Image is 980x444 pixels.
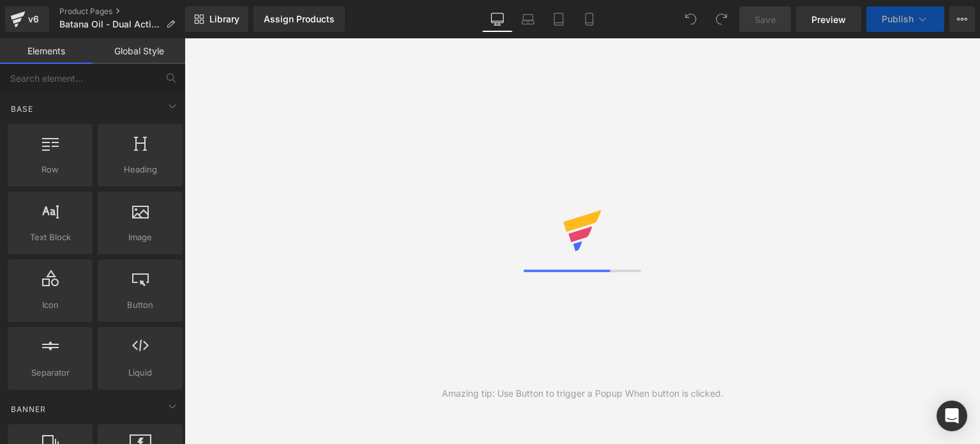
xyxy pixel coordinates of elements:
span: Preview [811,13,846,26]
span: Row [11,163,89,176]
span: Publish [882,14,914,24]
span: Save [755,13,776,26]
a: Global Style [93,38,185,64]
a: Tablet [543,6,574,32]
a: Product Pages [59,6,185,17]
span: Batana Oil - Dual Action [59,19,161,29]
div: v6 [26,11,41,27]
a: New Library [185,6,248,32]
div: Amazing tip: Use Button to trigger a Popup When button is clicked. [442,387,723,401]
button: Redo [709,6,734,32]
span: Liquid [102,366,179,379]
span: Icon [11,298,89,312]
span: Text Block [11,231,89,244]
a: Mobile [574,6,605,32]
button: More [949,6,975,32]
div: Open Intercom Messenger [937,401,967,431]
a: Desktop [482,6,513,32]
span: Banner [10,403,47,415]
span: Base [10,103,34,115]
span: Heading [102,163,179,176]
div: Assign Products [264,14,335,24]
a: v6 [5,6,49,32]
span: Image [102,231,179,244]
a: Preview [796,6,861,32]
button: Undo [678,6,704,32]
a: Laptop [513,6,543,32]
span: Separator [11,366,89,379]
button: Publish [866,6,944,32]
span: Library [209,13,239,25]
span: Button [102,298,179,312]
